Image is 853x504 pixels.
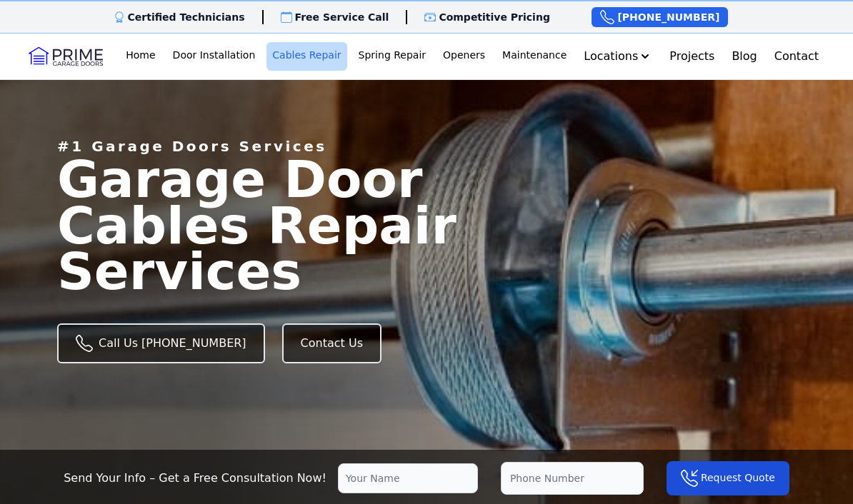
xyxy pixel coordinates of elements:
span: Garage Door Cables Repair Services [57,156,609,295]
p: #1 Garage Doors Services [57,136,327,156]
img: Logo [29,45,103,68]
p: Free Service Call [295,10,389,24]
button: Locations [578,42,658,71]
p: Certified Technicians [128,10,245,24]
a: Contact Us [282,323,381,363]
a: Openers [437,42,491,71]
p: Send Your Info – Get a Free Consultation Now! [64,470,326,487]
a: Cables Repair [266,42,346,71]
a: Projects [664,42,720,71]
a: Contact [769,42,824,71]
a: Spring Repair [353,42,432,71]
a: Door Installation [167,42,261,71]
a: Call Us [PHONE_NUMBER] [57,323,265,363]
button: Request Quote [667,461,789,495]
a: Home [120,42,161,71]
p: Competitive Pricing [439,10,550,24]
a: [PHONE_NUMBER] [592,7,728,27]
input: Your Name [338,463,478,493]
a: Blog [726,42,762,71]
input: Phone Number [501,462,644,495]
a: Maintenance [497,42,572,71]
